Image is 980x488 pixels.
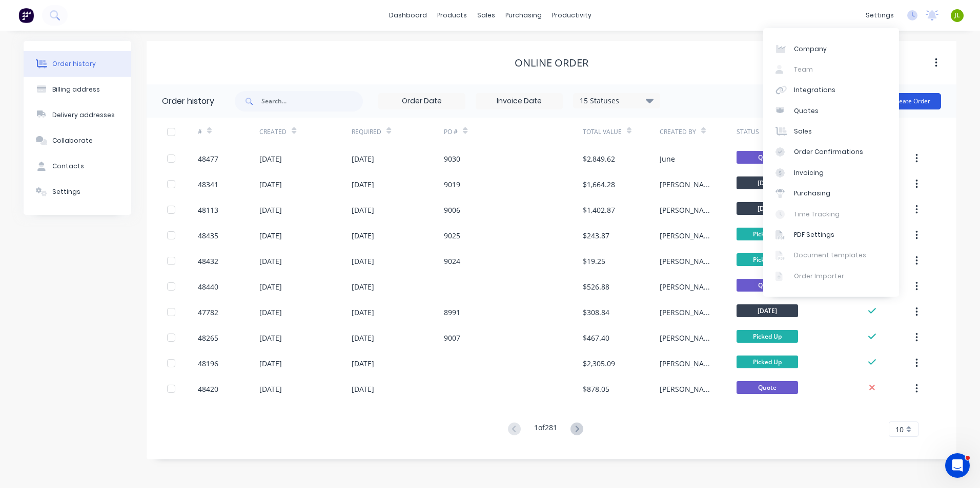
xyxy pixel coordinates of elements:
[882,93,941,109] button: Create Order
[24,179,131,205] button: Settings
[583,384,609,394] div: $878.05
[794,45,827,54] div: Company
[794,168,824,178] div: Invoicing
[444,332,460,343] div: 9007
[660,230,716,241] div: [PERSON_NAME]
[763,183,899,204] a: Purchasing
[500,8,547,23] div: purchasing
[259,384,282,394] div: [DATE]
[660,384,716,394] div: [PERSON_NAME]
[583,205,615,215] div: $1,402.87
[352,205,374,215] div: [DATE]
[472,8,500,23] div: sales
[794,106,819,116] div: Quotes
[583,307,609,318] div: $308.84
[794,189,830,198] div: Purchasing
[24,128,131,153] button: Collaborate
[763,163,899,183] a: Invoicing
[259,205,282,215] div: [DATE]
[198,384,218,394] div: 48420
[737,176,798,189] span: [DATE]
[198,332,218,343] div: 48265
[794,147,863,157] div: Order Confirmations
[352,127,381,137] div: Required
[259,118,352,146] div: Created
[794,85,835,95] div: Integrations
[737,127,759,137] div: Status
[352,384,374,394] div: [DATE]
[352,179,374,190] div: [DATE]
[52,85,100,94] div: Billing address
[583,230,609,241] div: $243.87
[352,256,374,267] div: [DATE]
[444,127,458,137] div: PO #
[52,110,115,120] div: Delivery addresses
[384,8,432,23] a: dashboard
[583,332,609,343] div: $467.40
[737,356,798,368] span: Picked Up
[198,179,218,190] div: 48341
[583,281,609,292] div: $526.88
[198,307,218,318] div: 47782
[18,8,34,23] img: Factory
[352,281,374,292] div: [DATE]
[660,307,716,318] div: [PERSON_NAME]
[352,307,374,318] div: [DATE]
[259,153,282,164] div: [DATE]
[52,187,80,196] div: Settings
[583,153,615,164] div: $2,849.62
[444,153,460,164] div: 9030
[945,453,970,478] iframe: Intercom live chat
[660,118,737,146] div: Created By
[737,253,798,266] span: Picked Up
[534,422,557,437] div: 1 of 281
[763,80,899,100] a: Integrations
[737,304,798,317] span: [DATE]
[794,230,834,239] div: PDF Settings
[861,8,899,23] div: settings
[352,230,374,241] div: [DATE]
[444,256,460,267] div: 9024
[444,179,460,190] div: 9019
[198,256,218,267] div: 48432
[198,230,218,241] div: 48435
[261,91,363,112] input: Search...
[763,142,899,162] a: Order Confirmations
[444,307,460,318] div: 8991
[660,153,675,164] div: June
[660,179,716,190] div: [PERSON_NAME]
[515,57,588,69] div: Online Order
[259,307,282,318] div: [DATE]
[660,281,716,292] div: [PERSON_NAME]
[583,358,615,369] div: $2,305.09
[444,205,460,215] div: 9006
[737,202,798,215] span: [DATE]
[763,38,899,59] a: Company
[660,205,716,215] div: [PERSON_NAME]
[24,77,131,102] button: Billing address
[444,230,460,241] div: 9025
[198,153,218,164] div: 48477
[660,332,716,343] div: [PERSON_NAME]
[737,118,852,146] div: Status
[198,281,218,292] div: 48440
[583,256,605,267] div: $19.25
[52,162,84,171] div: Contacts
[737,228,798,240] span: Picked Up
[737,381,798,394] span: Quote
[379,94,465,109] input: Order Date
[895,424,904,435] span: 10
[162,95,214,107] div: Order history
[24,102,131,128] button: Delivery addresses
[660,358,716,369] div: [PERSON_NAME]
[583,118,660,146] div: Total Value
[259,281,282,292] div: [DATE]
[259,230,282,241] div: [DATE]
[259,127,287,137] div: Created
[259,358,282,369] div: [DATE]
[737,151,798,164] span: Quote
[432,8,472,23] div: products
[583,127,622,137] div: Total Value
[198,118,259,146] div: #
[259,332,282,343] div: [DATE]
